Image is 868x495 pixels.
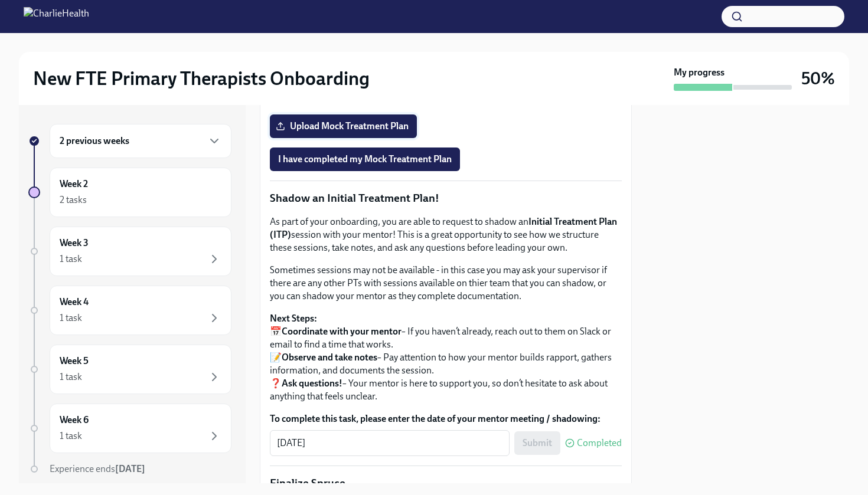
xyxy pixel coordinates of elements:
h6: Week 3 [60,237,89,250]
strong: Next Steps: [270,313,317,324]
strong: Coordinate with your mentor [282,326,402,337]
span: I have completed my Mock Treatment Plan [278,153,452,165]
a: Week 61 task [28,404,231,453]
h6: Week 5 [60,355,89,368]
span: Experience ends [50,463,145,474]
p: 📅 – If you haven’t already, reach out to them on Slack or email to find a time that works. 📝 – Pa... [270,312,622,403]
strong: Initial Treatment Plan (ITP) [270,216,617,240]
h6: Week 4 [60,296,89,309]
a: Week 41 task [28,286,231,335]
a: Week 51 task [28,345,231,394]
textarea: [DATE] [277,436,502,450]
strong: My progress [674,66,725,79]
img: CharlieHealth [24,7,89,26]
label: To complete this task, please enter the date of your mentor meeting / shadowing: [270,412,622,425]
strong: [DATE] [115,463,145,474]
label: Upload Mock Treatment Plan [270,114,417,138]
a: Week 31 task [28,227,231,276]
button: I have completed my Mock Treatment Plan [270,147,460,171]
div: 1 task [60,253,82,265]
a: Week 22 tasks [28,168,231,217]
p: Shadow an Initial Treatment Plan! [270,191,622,206]
div: 1 task [60,430,82,442]
p: Sometimes sessions may not be available - in this case you may ask your supervisor if there are a... [270,264,622,303]
h6: Week 6 [60,414,89,427]
strong: Observe and take notes [282,352,377,363]
div: 2 tasks [60,194,87,206]
h2: New FTE Primary Therapists Onboarding [33,67,370,90]
span: Completed [577,438,622,448]
p: Finalize Spruce [270,476,622,491]
strong: Ask questions! [282,378,342,389]
p: As part of your onboarding, you are able to request to shadow an session with your mentor! This i... [270,215,622,254]
h6: Week 2 [60,178,88,191]
div: 1 task [60,371,82,383]
h6: 2 previous weeks [60,135,129,147]
div: 2 previous weeks [50,124,231,158]
span: Upload Mock Treatment Plan [278,120,409,132]
h3: 50% [801,68,835,89]
div: 1 task [60,312,82,324]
